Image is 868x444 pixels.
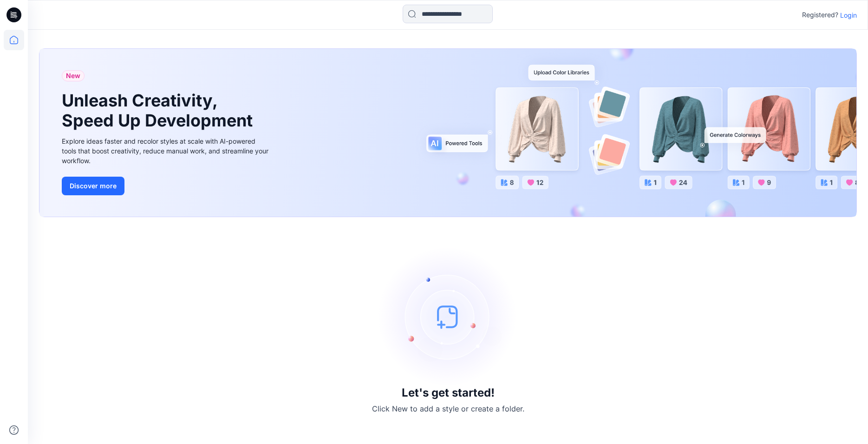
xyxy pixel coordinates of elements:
[66,70,80,81] span: New
[62,136,271,166] div: Explore ideas faster and recolor styles at scale with AI-powered tools that boost creativity, red...
[62,177,124,195] button: Discover more
[840,10,857,20] p: Login
[402,386,495,399] h3: Let's get started!
[62,91,257,131] h1: Unleash Creativity, Speed Up Development
[379,247,518,386] img: empty-state-image.svg
[372,403,524,414] p: Click New to add a style or create a folder.
[802,9,838,20] p: Registered?
[62,177,271,195] a: Discover more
